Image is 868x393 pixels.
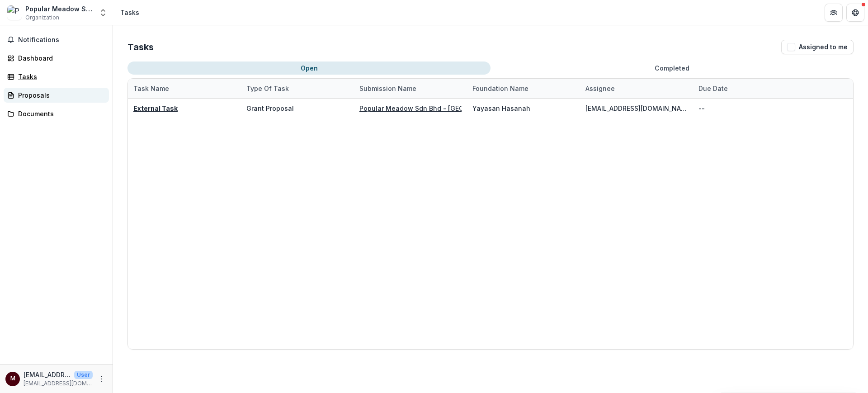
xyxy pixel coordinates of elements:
[693,79,806,98] div: Due Date
[359,104,512,112] a: Popular Meadow Sdn Bhd - [GEOGRAPHIC_DATA]
[354,79,467,98] div: Submission Name
[241,84,294,93] div: Type of Task
[4,88,109,103] a: Proposals
[18,36,105,44] span: Notifications
[4,33,109,47] button: Notifications
[96,374,107,384] button: More
[580,79,693,98] div: Assignee
[18,72,102,81] div: Tasks
[25,4,93,14] div: Popular Meadow Sdn Bhd
[825,4,843,22] button: Partners
[120,8,139,17] div: Tasks
[781,40,854,54] button: Assigned to me
[18,90,102,100] div: Proposals
[580,84,620,93] div: Assignee
[241,79,354,98] div: Type of Task
[698,104,705,113] div: --
[127,62,491,75] button: Open
[127,42,154,52] h2: Tasks
[128,84,175,93] div: Task Name
[4,69,109,84] a: Tasks
[128,79,241,98] div: Task Name
[25,14,59,22] span: Organization
[354,84,422,93] div: Submission Name
[117,6,143,19] nav: breadcrumb
[846,4,864,22] button: Get Help
[24,370,71,379] p: [EMAIL_ADDRESS][DOMAIN_NAME]
[467,79,580,98] div: Foundation Name
[4,106,109,121] a: Documents
[7,5,22,20] img: Popular Meadow Sdn Bhd
[491,62,854,75] button: Completed
[585,104,688,113] div: [EMAIL_ADDRESS][DOMAIN_NAME]
[467,84,534,93] div: Foundation Name
[4,51,109,66] a: Dashboard
[74,371,93,379] p: User
[693,84,733,93] div: Due Date
[18,53,102,63] div: Dashboard
[18,109,102,118] div: Documents
[472,104,530,113] div: Yayasan Hasanah
[133,104,178,112] a: External Task
[10,376,15,382] div: mealinbox@pmeadow.com
[246,104,294,113] div: Grant Proposal
[97,4,109,22] button: Open entity switcher
[24,379,93,388] p: [EMAIL_ADDRESS][DOMAIN_NAME]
